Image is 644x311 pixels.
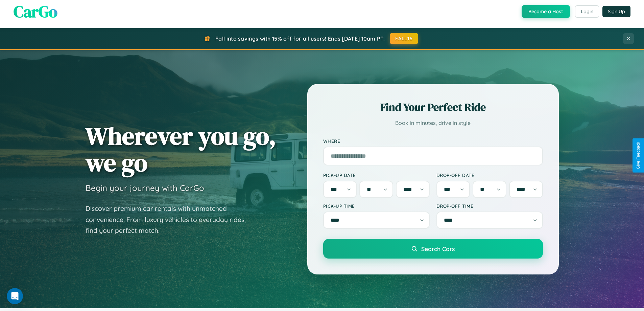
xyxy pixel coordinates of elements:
button: Become a Host [522,5,570,18]
p: Discover premium car rentals with unmatched convenience. From luxury vehicles to everyday rides, ... [86,203,255,236]
span: Fall into savings with 15% off for all users! Ends [DATE] 10am PT. [215,35,385,42]
iframe: Intercom live chat [7,288,23,304]
label: Pick-up Time [323,203,430,209]
button: FALL15 [390,33,418,44]
h3: Begin your journey with CarGo [86,183,204,193]
button: Login [575,5,599,18]
label: Where [323,138,543,144]
label: Drop-off Date [436,172,543,178]
label: Drop-off Time [436,203,543,209]
span: CarGo [14,0,57,23]
button: Sign Up [602,6,630,17]
label: Pick-up Date [323,172,430,178]
p: Book in minutes, drive in style [323,118,543,128]
button: Search Cars [323,239,543,259]
h2: Find Your Perfect Ride [323,100,543,115]
div: Give Feedback [636,142,641,169]
h1: Wherever you go, we go [86,123,276,176]
span: Search Cars [421,245,455,252]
